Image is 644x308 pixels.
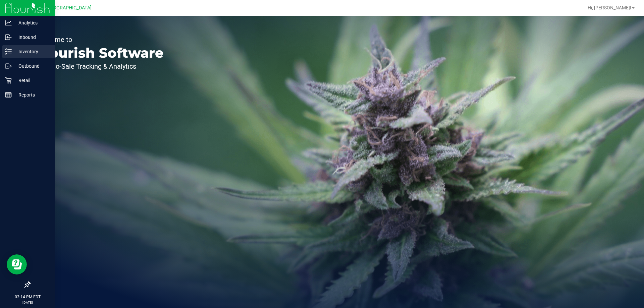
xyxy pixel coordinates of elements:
[12,48,52,56] p: Inventory
[36,36,164,43] p: Welcome to
[12,33,52,41] p: Inbound
[5,91,12,98] inline-svg: Reports
[36,63,164,70] p: Seed-to-Sale Tracking & Analytics
[5,48,12,55] inline-svg: Inventory
[3,300,52,305] p: [DATE]
[12,91,52,99] p: Reports
[7,254,27,274] iframe: Resource center
[46,5,92,11] span: [GEOGRAPHIC_DATA]
[588,5,631,10] span: Hi, [PERSON_NAME]!
[3,294,52,300] p: 03:14 PM EDT
[5,77,12,84] inline-svg: Retail
[36,46,164,60] p: Flourish Software
[5,19,12,26] inline-svg: Analytics
[5,34,12,41] inline-svg: Inbound
[12,62,52,70] p: Outbound
[12,76,52,84] p: Retail
[12,19,52,27] p: Analytics
[5,63,12,69] inline-svg: Outbound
